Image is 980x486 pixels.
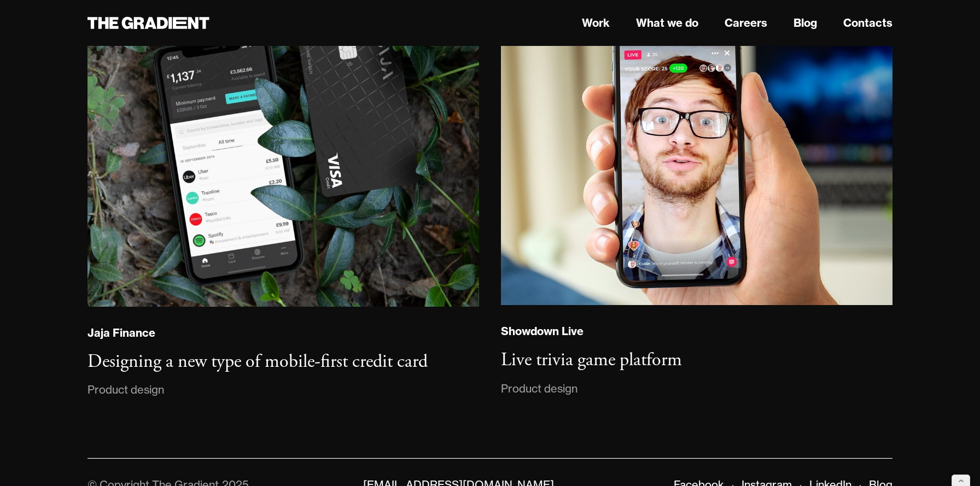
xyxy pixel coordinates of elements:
[501,7,892,397] a: Showdown LiveLive trivia game platformProduct design
[87,7,479,399] a: Jaja FinanceDesigning a new type of mobile-first credit cardProduct design
[501,380,577,397] div: Product design
[87,326,155,340] div: Jaja Finance
[843,15,892,31] a: Contacts
[501,348,682,372] h3: Live trivia game platform
[725,15,767,31] a: Careers
[87,350,428,373] h3: Designing a new type of mobile-first credit card
[794,15,817,31] a: Blog
[636,15,698,31] a: What we do
[501,324,584,338] div: Showdown Live
[582,15,610,31] a: Work
[87,381,164,399] div: Product design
